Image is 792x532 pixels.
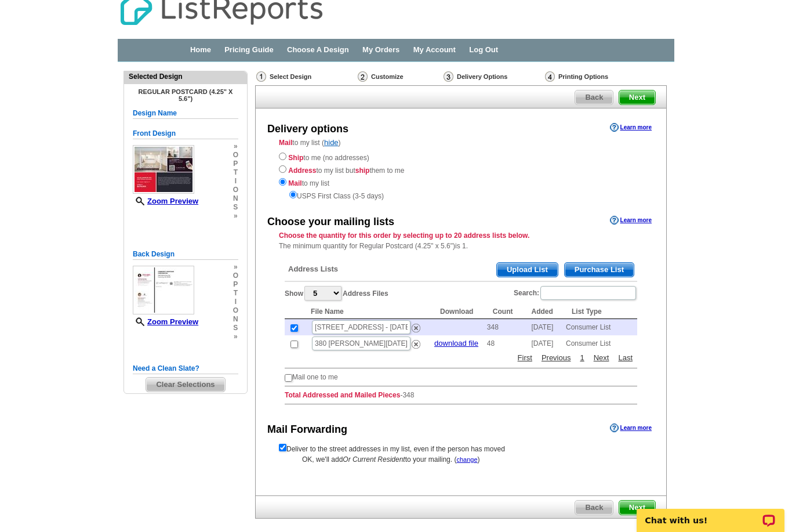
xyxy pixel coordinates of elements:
div: - [279,254,643,414]
a: hide [324,138,339,147]
span: p [233,160,238,168]
th: Download [434,305,487,319]
div: Customize [357,71,442,82]
span: Or Current Resident [343,455,405,464]
span: o [233,186,238,194]
strong: Ship [288,154,303,162]
span: » [233,332,238,341]
div: Delivery Options [442,71,544,85]
a: Home [190,45,211,54]
span: Back [575,501,613,515]
h5: Design Name [133,108,238,119]
img: delete.png [412,324,420,332]
form: Deliver to the street addresses in my list, even if the person has moved [279,441,643,454]
span: Back [575,91,613,104]
div: OK, we'll add to your mailing. ( ) [279,454,643,465]
a: Back [575,90,613,105]
a: My Orders [362,45,399,54]
label: Search: [514,285,637,301]
a: Choose A Design [287,45,349,54]
strong: ship [355,167,370,175]
a: Learn more [610,216,652,225]
a: Log Out [469,45,498,54]
span: Upload List [497,263,558,277]
span: t [233,168,238,177]
td: Mail one to me [292,372,338,382]
img: Printing Options & Summary [545,71,555,82]
div: Delivery options [267,122,348,137]
select: ShowAddress Files [304,286,341,301]
img: Delivery Options [444,71,453,82]
a: Previous [539,352,574,363]
td: 348 [487,319,526,335]
span: o [233,306,238,315]
div: Select Design [255,71,357,85]
span: s [233,203,238,212]
span: o [233,272,238,280]
iframe: LiveChat chat widget [629,495,792,532]
span: Next [619,501,655,515]
strong: Address [288,167,316,175]
td: [DATE] [525,335,566,352]
a: download file [434,339,478,348]
span: Clear Selections [146,378,224,392]
span: » [233,212,238,220]
span: » [233,142,238,151]
span: s [233,324,238,332]
img: Customize [358,71,368,82]
a: Zoom Preview [133,317,198,326]
td: [DATE] [525,319,566,335]
span: i [233,298,238,306]
a: Remove this list [412,337,420,346]
span: 348 [402,391,414,399]
div: Selected Design [124,71,247,82]
th: List Type [566,305,637,319]
h5: Front Design [133,128,238,139]
div: Choose your mailing lists [267,215,394,230]
span: p [233,280,238,289]
strong: Total Addressed and Mailed Pieces [285,391,400,399]
a: First [515,352,535,363]
span: n [233,194,238,203]
span: Address Lists [288,264,338,274]
a: Last [615,352,635,363]
div: to my list ( ) [256,137,666,201]
strong: Mail [288,179,301,187]
span: o [233,151,238,160]
span: Next [619,91,655,104]
div: USPS First Class (3-5 days) [279,189,643,201]
th: Count [487,305,526,319]
span: Purchase List [565,263,634,277]
a: Learn more [610,424,652,433]
img: small-thumb.jpg [133,266,194,314]
a: My Account [413,45,456,54]
td: 48 [487,335,526,352]
th: File Name [305,305,434,319]
a: Back [575,500,613,515]
strong: Choose the quantity for this order by selecting up to 20 address lists below. [279,231,529,240]
span: t [233,289,238,298]
td: Consumer List [566,335,637,352]
h5: Back Design [133,249,238,260]
span: i [233,177,238,186]
a: Zoom Preview [133,197,198,205]
th: Added [525,305,566,319]
input: Search: [540,286,636,300]
td: Consumer List [566,319,637,335]
div: Mail Forwarding [267,422,347,437]
a: Learn more [610,123,652,132]
label: Show Address Files [285,285,388,302]
img: Select Design [256,71,266,82]
strong: Mail [279,139,292,147]
a: Next [591,352,612,363]
img: delete.png [412,340,420,349]
span: » [233,263,238,272]
h4: Regular Postcard (4.25" x 5.6") [133,88,238,102]
span: n [233,315,238,324]
img: small-thumb.jpg [133,145,194,194]
div: to me (no addresses) to my list but them to me to my list [279,150,643,201]
div: Printing Options [544,71,647,82]
a: 1 [577,352,587,363]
